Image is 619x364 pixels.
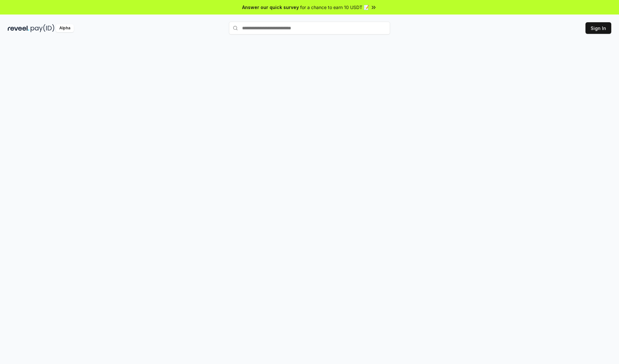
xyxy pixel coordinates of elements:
img: reveel_dark [8,24,29,32]
img: pay_id [31,24,54,32]
button: Sign In [585,22,611,34]
span: for a chance to earn 10 USDT 📝 [300,4,369,11]
span: Answer our quick survey [242,4,299,11]
div: Alpha [56,24,74,32]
